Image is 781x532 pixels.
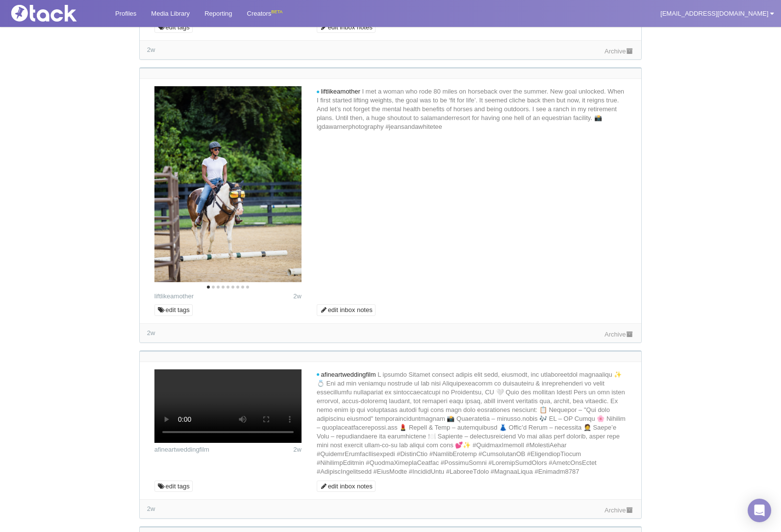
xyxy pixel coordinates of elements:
[154,292,194,300] a: liftlikeamother
[154,86,302,282] img: Image may contain: adult, male, man, person, animal, equestrian, horse, mammal, helmet, horseback...
[293,446,302,453] span: 2w
[154,446,209,453] a: afineartweddingfilm
[231,286,234,289] li: Page dot 6
[147,505,155,512] time: Latest comment: 2025-09-09 14:33 UTC
[271,7,282,17] div: BETA
[317,373,319,376] i: new
[293,445,302,454] time: Posted: 2025-09-09 14:33 UTC
[605,48,634,55] a: Archive
[321,88,360,95] span: liftlikeamother
[222,286,225,289] li: Page dot 4
[317,371,626,475] span: L ipsumdo Sitamet consect adipis elit sedd, eiusmodt, inc utlaboreetdol magnaaliqu ✨💍 Eni ad min ...
[321,371,376,378] span: afineartweddingfilm
[317,481,376,492] a: edit inbox notes
[147,505,155,512] span: 2w
[241,286,244,289] li: Page dot 8
[147,46,155,53] span: 2w
[147,46,155,53] time: Latest comment: 2025-09-10 15:44 UTC
[154,304,193,316] a: edit tags
[227,286,229,289] li: Page dot 5
[154,22,193,33] a: edit tags
[236,286,239,289] li: Page dot 7
[212,286,215,289] li: Page dot 2
[317,22,376,33] a: edit inbox notes
[246,286,249,289] li: Page dot 9
[317,91,319,94] i: new
[605,331,634,338] a: Archive
[748,499,771,522] div: Open Intercom Messenger
[207,286,210,289] li: Page dot 1
[293,292,302,300] span: 2w
[154,481,193,492] a: edit tags
[217,286,220,289] li: Page dot 3
[7,5,105,22] img: Tack
[605,507,634,514] a: Archive
[317,304,376,316] a: edit inbox notes
[147,329,155,337] span: 2w
[317,88,624,130] span: I met a woman who rode 80 miles on horseback over the summer. New goal unlocked. When I first sta...
[147,329,155,337] time: Latest comment: 2025-09-10 00:38 UTC
[293,292,302,301] time: Posted: 2025-09-10 00:38 UTC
